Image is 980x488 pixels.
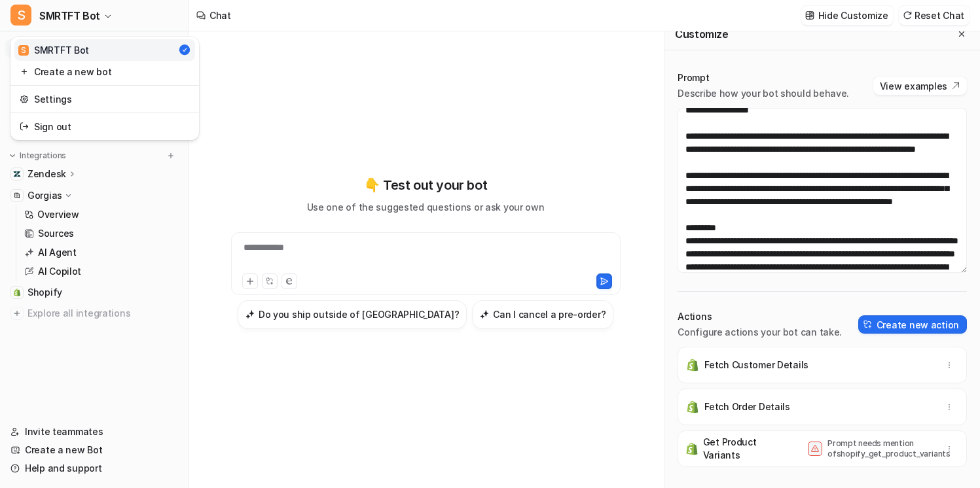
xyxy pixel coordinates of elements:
[14,88,195,110] a: Settings
[10,5,31,26] span: S
[14,116,195,137] a: Sign out
[18,43,89,57] div: SMRTFT Bot
[20,92,29,106] img: reset
[20,65,29,78] img: reset
[20,120,29,133] img: reset
[14,61,195,82] a: Create a new bot
[18,45,29,56] span: S
[39,7,100,25] span: SMRTFT Bot
[10,37,199,140] div: SSMRTFT Bot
